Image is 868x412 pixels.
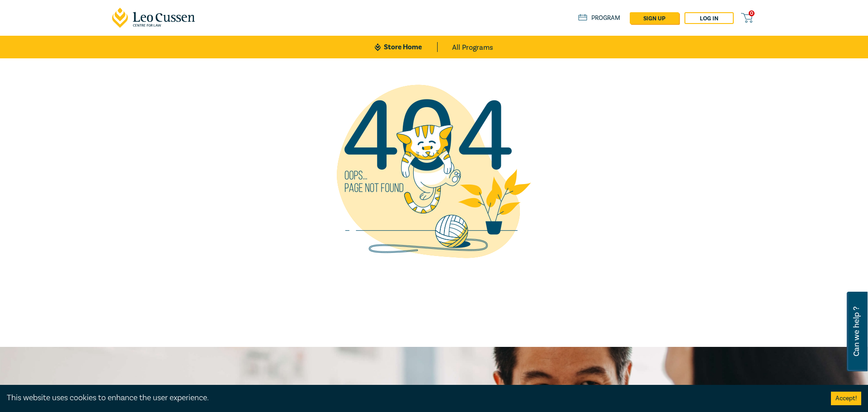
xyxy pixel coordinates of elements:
[321,58,547,284] img: not found
[831,392,861,405] button: Accept cookies
[7,392,817,404] div: This website uses cookies to enhance the user experience.
[749,10,755,16] span: 0
[375,42,438,52] a: Store Home
[630,12,679,24] a: sign up
[684,12,734,24] a: Log in
[852,297,861,366] span: Can we help ?
[578,13,620,23] a: Program
[452,36,493,58] a: All Programs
